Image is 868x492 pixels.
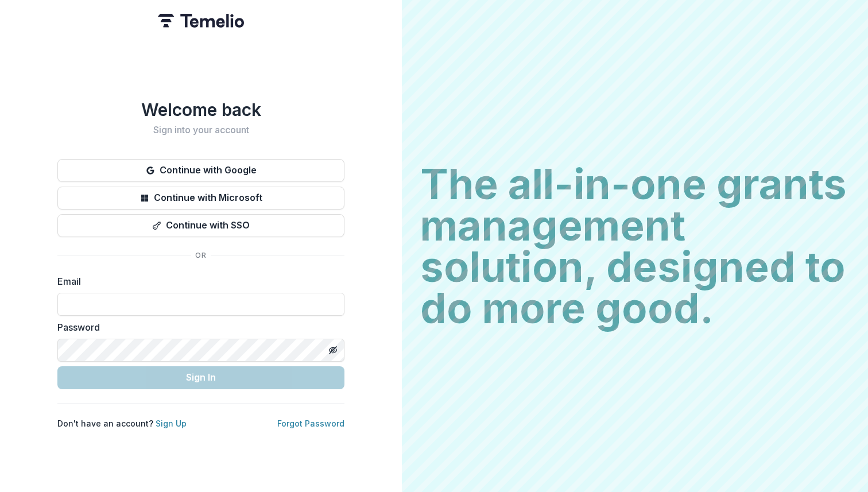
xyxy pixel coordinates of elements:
[57,99,344,120] h1: Welcome back
[57,187,344,210] button: Continue with Microsoft
[156,419,187,428] a: Sign Up
[57,417,187,429] p: Don't have an account?
[57,125,344,135] h2: Sign into your account
[57,366,344,389] button: Sign In
[57,214,344,237] button: Continue with SSO
[57,320,338,334] label: Password
[158,14,244,28] img: Temelio
[277,419,344,428] a: Forgot Password
[57,159,344,182] button: Continue with Google
[57,274,338,288] label: Email
[324,341,342,359] button: Toggle password visibility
